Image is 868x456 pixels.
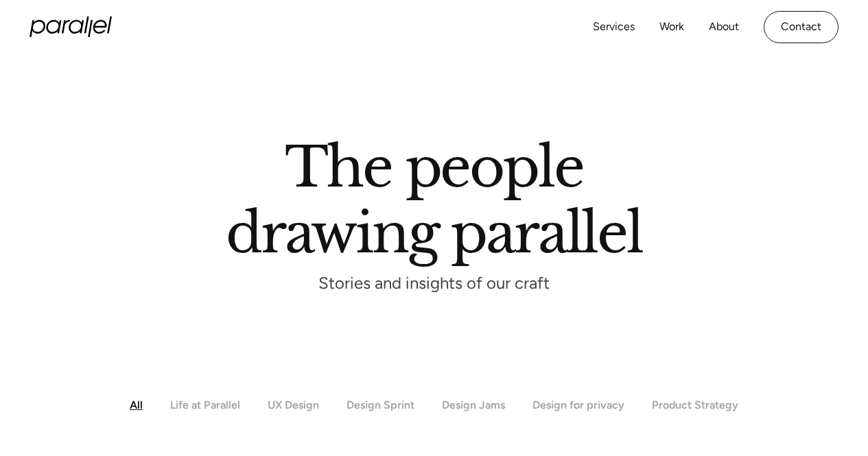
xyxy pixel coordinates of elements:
[652,398,738,411] div: Product Strategy
[347,398,414,411] div: Design Sprint
[318,277,550,293] p: Stories and insights of our craft
[532,398,624,411] div: Design for privacy
[442,398,505,411] div: Design Jams
[30,16,112,37] a: home
[659,17,684,37] a: Work
[268,398,319,411] div: UX Design
[130,398,143,411] div: All
[593,17,635,37] a: Services
[709,17,739,37] a: About
[226,147,642,253] h1: The people drawing parallel
[764,11,838,43] a: Contact
[170,398,240,411] div: Life at Parallel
